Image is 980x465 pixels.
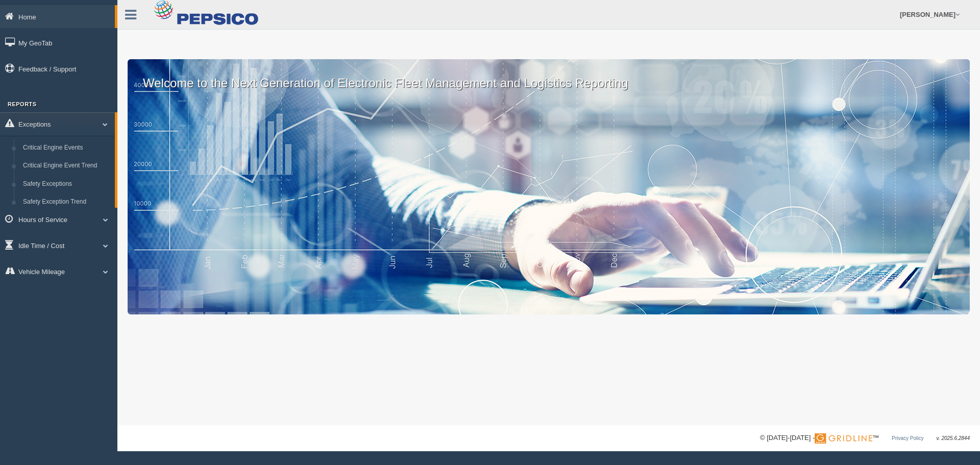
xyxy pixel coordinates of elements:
[18,157,115,175] a: Critical Engine Event Trend
[18,139,115,157] a: Critical Engine Events
[18,193,115,211] a: Safety Exception Trend
[937,435,970,441] span: v. 2025.6.2844
[815,433,872,444] img: Gridline
[760,433,970,444] div: © [DATE]-[DATE] - ™
[892,435,923,441] a: Privacy Policy
[18,175,115,193] a: Safety Exceptions
[128,59,970,92] p: Welcome to the Next Generation of Electronic Fleet Management and Logistics Reporting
